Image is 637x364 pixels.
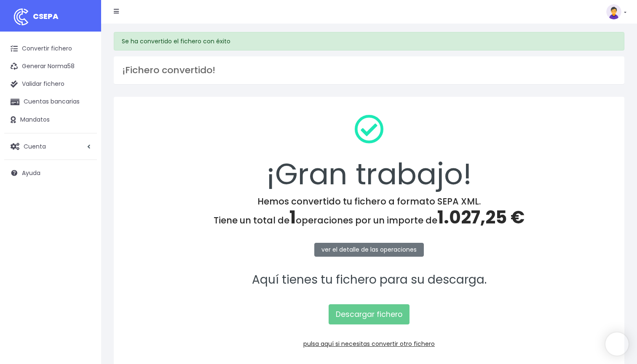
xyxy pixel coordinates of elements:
[125,271,613,290] p: Aquí tienes tu fichero para su descarga.
[24,142,46,150] span: Cuenta
[125,196,613,228] h4: Hemos convertido tu fichero a formato SEPA XML. Tiene un total de operaciones por un importe de
[4,93,97,111] a: Cuentas bancarias
[33,11,59,21] span: CSEPA
[22,169,40,177] span: Ayuda
[4,75,97,93] a: Validar fichero
[437,205,525,230] span: 1.027,25 €
[4,164,97,182] a: Ayuda
[114,32,624,50] div: Se ha convertido el fichero con éxito
[4,58,97,75] a: Generar Norma58
[314,243,424,257] a: ver el detalle de las operaciones
[4,111,97,129] a: Mandatos
[4,40,97,58] a: Convertir fichero
[606,4,621,19] img: profile
[289,205,296,230] span: 1
[11,6,32,27] img: logo
[4,138,97,155] a: Cuenta
[329,304,409,324] a: Descargar fichero
[303,340,435,348] a: pulsa aquí si necesitas convertir otro fichero
[125,108,613,196] div: ¡Gran trabajo!
[122,65,616,76] h3: ¡Fichero convertido!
